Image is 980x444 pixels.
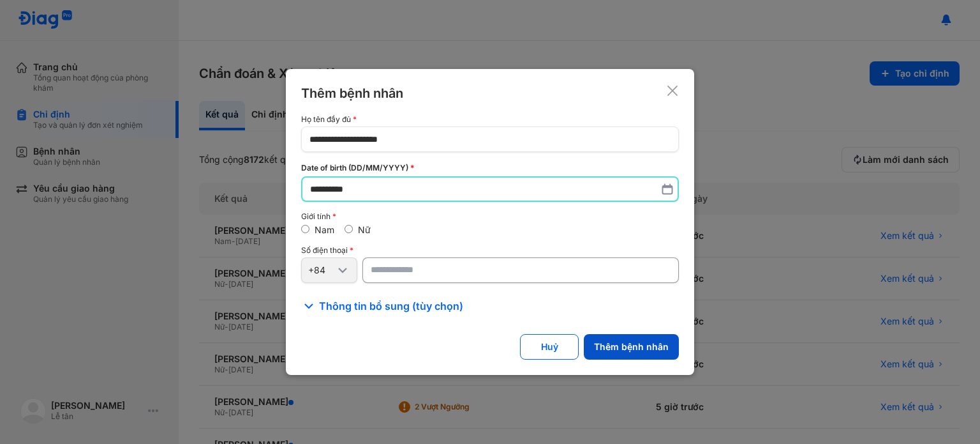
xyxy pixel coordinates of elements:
[301,246,679,255] div: Số điện thoại
[584,334,679,360] button: Thêm bệnh nhân
[301,162,679,174] div: Date of birth (DD/MM/YYYY)
[301,212,679,221] div: Giới tính
[301,84,403,102] div: Thêm bệnh nhân
[520,334,579,360] button: Huỷ
[308,264,335,276] div: +84
[319,298,463,314] span: Thông tin bổ sung (tùy chọn)
[315,224,334,235] label: Nam
[301,115,679,124] div: Họ tên đầy đủ
[358,224,371,235] label: Nữ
